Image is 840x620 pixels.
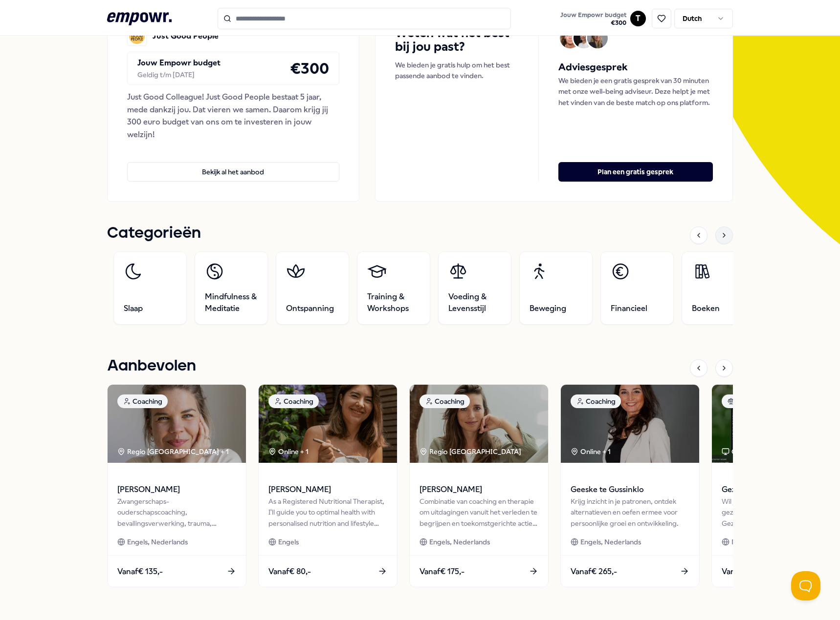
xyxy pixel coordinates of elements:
[630,11,646,26] button: T
[600,251,674,325] a: Financieel
[278,537,299,547] span: Engels
[127,537,188,547] span: Engels, Nederlands
[117,446,229,457] div: Regio [GEOGRAPHIC_DATA] + 1
[357,251,430,325] a: Training & Workshops
[420,565,464,578] span: Vanaf € 175,-
[571,394,621,408] div: Coaching
[571,496,689,529] div: Krijg inzicht in je patronen, ontdek alternatieven en oefen ermee voor persoonlijke groei en ontw...
[560,19,626,27] span: € 300
[409,384,549,587] a: package imageCoachingRegio [GEOGRAPHIC_DATA] [PERSON_NAME]Combinatie van coaching en therapie om ...
[395,60,519,82] p: We bieden je gratis hulp om het best passende aanbod te vinden.
[682,251,755,325] a: Boeken
[580,537,641,547] span: Engels, Nederlands
[290,56,329,81] h4: € 300
[420,483,538,496] span: [PERSON_NAME]
[286,303,334,314] span: Ontspanning
[438,251,511,325] a: Voeding & Levensstijl
[558,75,713,108] p: We bieden je een gratis gesprek van 30 minuten met onze well-being adviseur. Deze helpt je met he...
[117,394,168,408] div: Coaching
[124,303,143,314] span: Slaap
[108,385,246,463] img: package image
[127,146,339,182] a: Bekijk al het aanbod
[107,221,201,246] h1: Categorieën
[195,251,268,325] a: Mindfulness & Meditatie
[556,8,630,29] a: Jouw Empowr budget€300
[587,28,608,48] img: Avatar
[113,251,187,325] a: Slaap
[218,8,511,29] input: Search for products, categories or subcategories
[571,565,617,578] span: Vanaf € 265,-
[410,385,548,463] img: package image
[127,26,147,46] img: Just Good People
[558,9,628,29] button: Jouw Empowr budget€300
[722,446,752,457] div: Online
[127,91,339,141] div: Just Good Colleague! Just Good People bestaat 5 jaar, mede dankzij jou. Dat vieren we samen. Daar...
[117,565,163,578] span: Vanaf € 135,-
[611,303,647,314] span: Financieel
[560,11,626,19] span: Jouw Empowr budget
[107,354,196,378] h1: Aanbevolen
[560,28,580,48] img: Avatar
[574,28,594,48] img: Avatar
[448,291,501,314] span: Voeding & Levensstijl
[530,303,566,314] span: Beweging
[205,291,258,314] span: Mindfulness & Meditatie
[731,537,768,547] span: Nederlands
[571,446,611,457] div: Online + 1
[117,483,236,496] span: [PERSON_NAME]
[558,162,713,182] button: Plan een gratis gesprek
[692,303,720,314] span: Boeken
[791,571,820,600] iframe: Help Scout Beacon - Open
[560,384,700,587] a: package imageCoachingOnline + 1Geeske te GussinkloKrijg inzicht in je patronen, ontdek alternatie...
[558,60,713,75] h5: Adviesgesprek
[137,69,221,80] div: Geldig t/m [DATE]
[420,446,523,457] div: Regio [GEOGRAPHIC_DATA]
[722,394,810,408] div: Voeding & Levensstijl
[367,291,420,314] span: Training & Workshops
[268,565,311,578] span: Vanaf € 80,-
[429,537,490,547] span: Engels, Nederlands
[268,483,387,496] span: [PERSON_NAME]
[268,496,387,529] div: As a Registered Nutritional Therapist, I'll guide you to optimal health with personalised nutriti...
[259,385,397,463] img: package image
[571,483,689,496] span: Geeske te Gussinklo
[137,57,221,69] p: Jouw Empowr budget
[127,162,339,182] button: Bekijk al het aanbod
[420,496,538,529] div: Combinatie van coaching en therapie om uitdagingen vanuit het verleden te begrijpen en toekomstge...
[420,394,470,408] div: Coaching
[561,385,699,463] img: package image
[258,384,398,587] a: package imageCoachingOnline + 1[PERSON_NAME]As a Registered Nutritional Therapist, I'll guide you...
[722,565,767,578] span: Vanaf € 170,-
[107,384,246,587] a: package imageCoachingRegio [GEOGRAPHIC_DATA] + 1[PERSON_NAME]Zwangerschaps- ouderschapscoaching, ...
[519,251,593,325] a: Beweging
[395,26,519,54] h4: Weten wat het best bij jou past?
[153,30,219,42] p: Just Good People
[117,496,236,529] div: Zwangerschaps- ouderschapscoaching, bevallingsverwerking, trauma, (prik)angst & stresscoaching.
[268,394,319,408] div: Coaching
[268,446,309,457] div: Online + 1
[276,251,349,325] a: Ontspanning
